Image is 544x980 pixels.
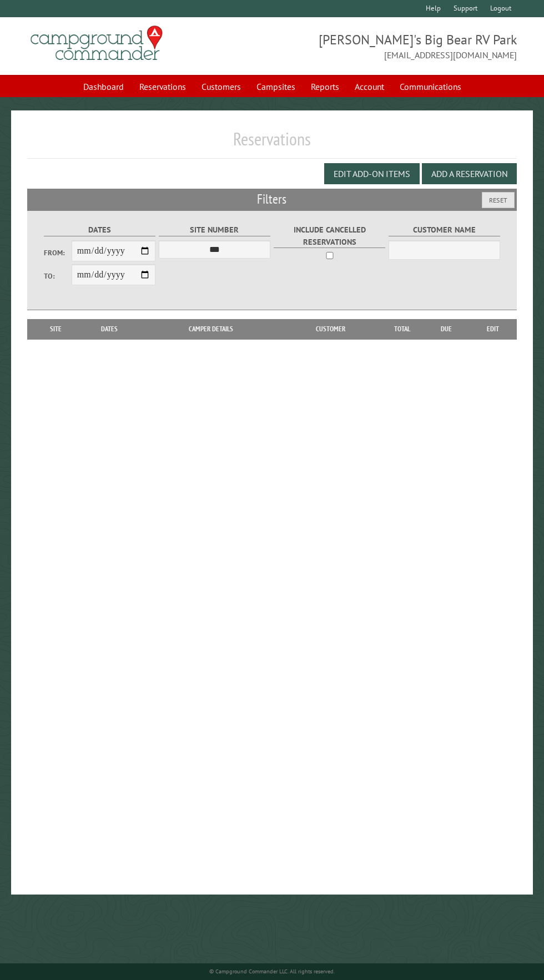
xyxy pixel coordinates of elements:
[348,76,391,97] a: Account
[133,76,193,97] a: Reservations
[250,76,302,97] a: Campsites
[27,22,166,65] img: Campground Commander
[79,319,140,339] th: Dates
[304,76,346,97] a: Reports
[422,163,517,184] button: Add a Reservation
[77,76,130,97] a: Dashboard
[393,76,468,97] a: Communications
[272,31,517,62] span: [PERSON_NAME]'s Big Bear RV Park [EMAIL_ADDRESS][DOMAIN_NAME]
[274,224,385,248] label: Include Cancelled Reservations
[389,224,500,236] label: Customer Name
[469,319,517,339] th: Edit
[27,189,517,210] h2: Filters
[195,76,248,97] a: Customers
[33,319,79,339] th: Site
[27,128,517,159] h1: Reservations
[44,271,72,281] label: To:
[380,319,424,339] th: Total
[424,319,469,339] th: Due
[44,247,72,258] label: From:
[44,224,155,236] label: Dates
[140,319,281,339] th: Camper Details
[324,163,420,184] button: Edit Add-on Items
[482,192,515,208] button: Reset
[209,968,335,975] small: © Campground Commander LLC. All rights reserved.
[159,224,270,236] label: Site Number
[281,319,380,339] th: Customer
